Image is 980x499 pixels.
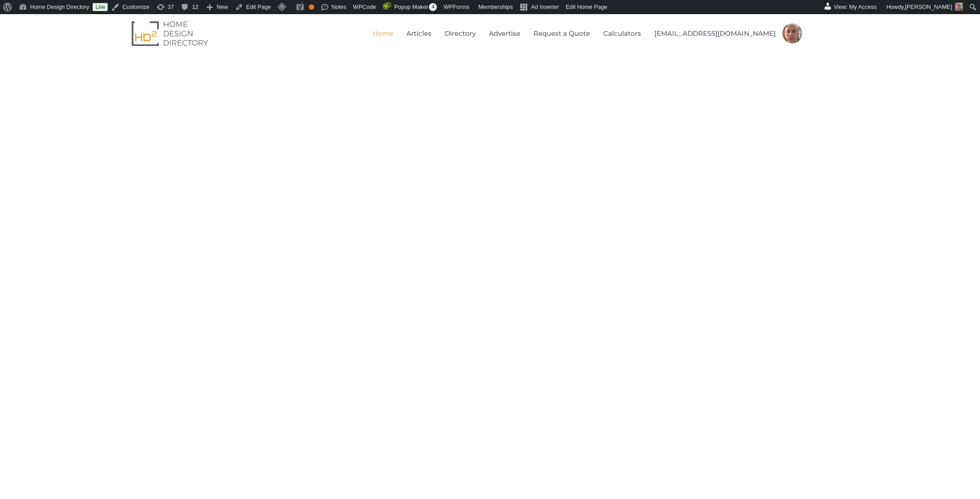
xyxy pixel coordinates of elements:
[782,23,802,43] img: Mark Czernkowski
[603,23,641,44] a: Calculators
[905,4,952,10] span: [PERSON_NAME]
[372,23,393,44] a: Home
[445,23,476,44] a: Directory
[489,23,520,44] a: Advertise
[406,23,432,44] a: Articles
[309,4,314,10] div: OK
[320,23,854,44] nav: Menu
[93,3,108,11] a: Live
[429,3,437,11] span: 4
[533,23,590,44] a: Request a Quote
[654,23,776,44] a: [EMAIL_ADDRESS][DOMAIN_NAME]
